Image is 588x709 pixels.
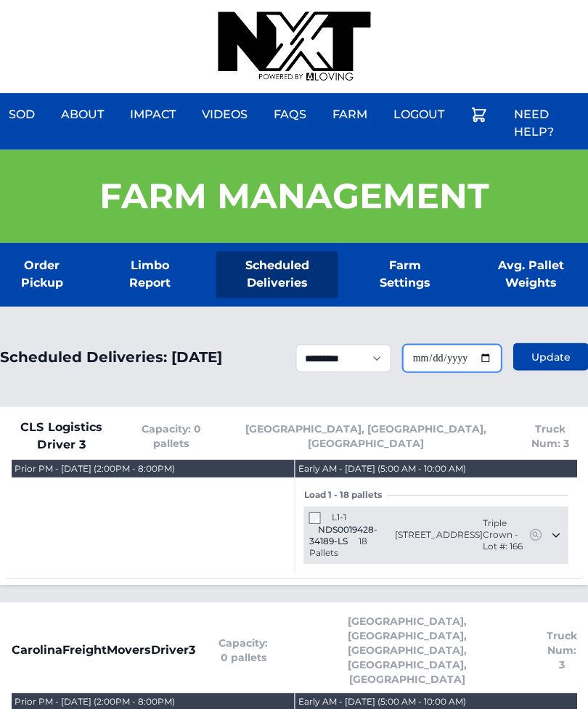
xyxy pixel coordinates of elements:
[15,695,175,707] div: Prior PM - [DATE] (2:00PM - 8:00PM)
[12,641,195,658] span: CarolinaFreightMoversDriver3
[309,535,367,557] span: 18 Pallets
[309,523,377,546] span: NDS0019428-34189-LS
[216,251,338,298] a: Scheduled Deliveries
[394,528,482,540] span: [STREET_ADDRESS]
[384,97,452,132] a: Logout
[361,251,449,298] a: Farm Settings
[99,179,489,213] h1: Farm Management
[107,251,193,298] a: Limbo Report
[531,349,570,364] span: Update
[523,421,576,450] span: Truck Num: 3
[303,488,387,500] span: Load 1 - 18 pallets
[134,421,208,450] span: Capacity: 0 pallets
[323,97,375,132] a: Farm
[15,462,175,474] div: Prior PM - [DATE] (2:00PM - 8:00PM)
[482,517,528,552] span: Triple Crown - Lot #: 166
[513,343,588,370] button: Update
[219,635,268,664] span: Capacity: 0 pallets
[472,251,588,298] a: Avg. Pallet Weights
[193,97,256,132] a: Videos
[546,628,576,671] span: Truck Num: 3
[52,97,113,132] a: About
[298,695,465,707] div: Early AM - [DATE] (5:00 AM - 10:00 AM)
[291,613,523,686] span: [GEOGRAPHIC_DATA], [GEOGRAPHIC_DATA], [GEOGRAPHIC_DATA], [GEOGRAPHIC_DATA], [GEOGRAPHIC_DATA]
[265,97,314,132] a: FAQs
[331,511,346,522] span: L1-1
[505,97,588,149] a: Need Help?
[12,418,111,453] span: CLS Logistics Driver 3
[121,97,184,132] a: Impact
[298,462,465,474] div: Early AM - [DATE] (5:00 AM - 10:00 AM)
[218,12,370,81] img: nextdaysod.com Logo
[231,421,500,450] span: [GEOGRAPHIC_DATA], [GEOGRAPHIC_DATA], [GEOGRAPHIC_DATA]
